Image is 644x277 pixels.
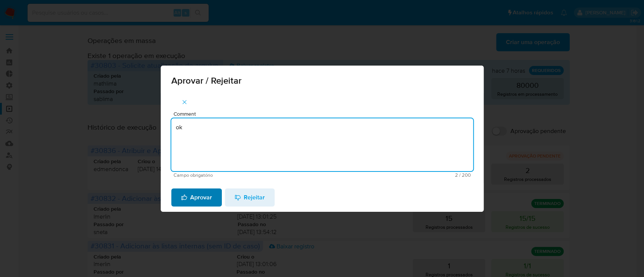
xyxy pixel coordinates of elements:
span: Aprovar / Rejeitar [171,76,473,85]
span: Comment [174,111,475,117]
span: Aprovar [181,189,212,206]
textarea: ok [171,118,473,171]
span: Máximo 200 caracteres [322,173,471,178]
span: Rejeitar [235,189,265,206]
span: Campo obrigatório [174,173,322,178]
button: Aprovar [171,188,222,207]
button: Rejeitar [225,188,275,207]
